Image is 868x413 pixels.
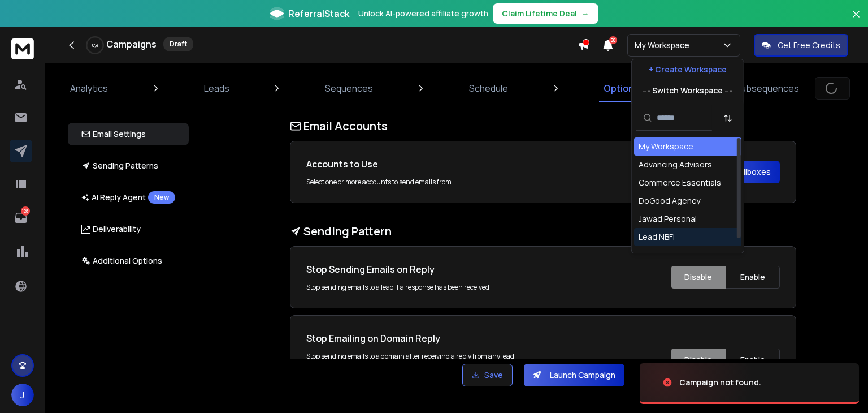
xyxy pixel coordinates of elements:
[609,36,617,44] span: 50
[318,75,380,102] a: Sequences
[10,206,32,229] a: 128
[68,123,189,145] button: Email Settings
[728,75,806,102] a: Subsequences
[493,3,598,24] button: Claim Lifetime Deal→
[717,107,739,130] button: Sort by Sort A-Z
[92,42,98,49] p: 0 %
[640,352,753,413] img: image
[358,8,488,19] p: Unlock AI-powered affiliate growth
[581,8,589,19] span: →
[643,85,732,96] p: --- Switch Workspace ---
[469,81,508,95] p: Schedule
[325,81,373,95] p: Sequences
[639,231,675,243] div: Lead NBFI
[639,213,697,225] div: Jawad Personal
[639,159,712,170] div: Advancing Advisors
[288,7,349,20] span: ReferralStack
[639,249,728,261] div: The Cumming Company
[639,141,693,152] div: My Workspace
[639,195,700,206] div: DoGood Agency
[11,384,34,406] button: J
[639,177,721,188] div: Commerce Essentials
[635,40,694,51] p: My Workspace
[197,75,236,102] a: Leads
[679,377,761,388] div: Campaign not found.
[735,81,799,95] p: Subsequences
[754,34,848,57] button: Get Free Credits
[163,37,193,51] div: Draft
[63,75,115,102] a: Analytics
[204,81,229,95] p: Leads
[81,128,146,140] p: Email Settings
[649,64,727,75] p: + Create Workspace
[462,75,515,102] a: Schedule
[290,118,796,134] h1: Email Accounts
[604,81,639,95] p: Options
[70,81,108,95] p: Analytics
[597,75,646,102] a: Options
[21,206,30,216] p: 128
[106,37,157,51] h1: Campaigns
[632,59,744,80] button: + Create Workspace
[778,40,840,51] p: Get Free Credits
[849,7,863,34] button: Close banner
